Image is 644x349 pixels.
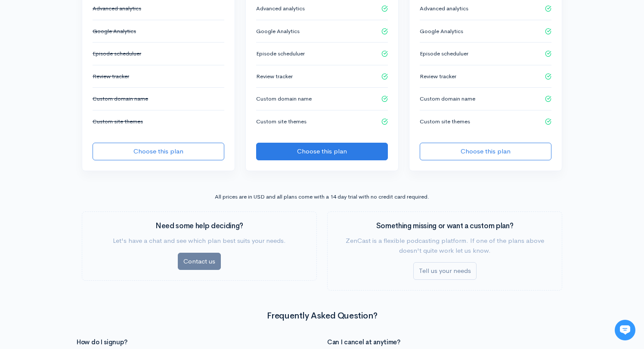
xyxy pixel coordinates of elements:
s: Custom domain name [93,95,148,102]
small: Review tracker [420,72,456,81]
p: Let's have a chat and see which plan best suits your needs. [93,236,306,246]
small: Google Analytics [420,27,463,36]
s: Episode scheduluer [93,50,141,57]
iframe: gist-messenger-bubble-iframe [615,320,635,340]
h4: How do I signup? [77,339,317,346]
h2: Frequently Asked Question? [82,311,562,321]
p: ZenCast is a flexible podcasting platform. If one of the plans above doesn't quite work let us know. [338,236,551,255]
button: Choose this plan [420,143,551,160]
h4: Can I cancel at anytime? [327,339,567,346]
s: Google Analytics [93,28,136,35]
button: New conversation [13,114,159,131]
small: Episode scheduluer [256,49,305,58]
a: Tell us your needs [413,262,477,280]
small: Advanced analytics [420,4,468,13]
s: Review tracker [93,73,129,80]
span: New conversation [56,119,103,126]
button: Choose this plan [256,143,388,160]
h3: Need some help deciding? [93,222,306,230]
input: Search articles [25,162,154,179]
p: Find an answer quickly [12,147,161,158]
s: Custom site themes [93,118,143,125]
h1: Hi 👋 [13,42,159,55]
small: All prices are in USD and all plans come with a 14 day trial with no credit card required. [215,193,429,200]
s: Advanced analytics [93,5,141,12]
small: Episode scheduluer [420,49,468,58]
small: Review tracker [256,72,293,81]
h3: Something missing or want a custom plan? [338,222,551,230]
small: Custom site themes [256,117,307,126]
small: Custom site themes [420,117,470,126]
h2: Just let us know if you need anything and we'll be happy to help! 🙂 [13,57,159,98]
small: Advanced analytics [256,4,305,13]
small: Custom domain name [256,95,312,103]
small: Google Analytics [256,27,300,36]
small: Custom domain name [420,95,475,103]
a: Contact us [178,253,221,270]
button: Choose this plan [93,143,224,160]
